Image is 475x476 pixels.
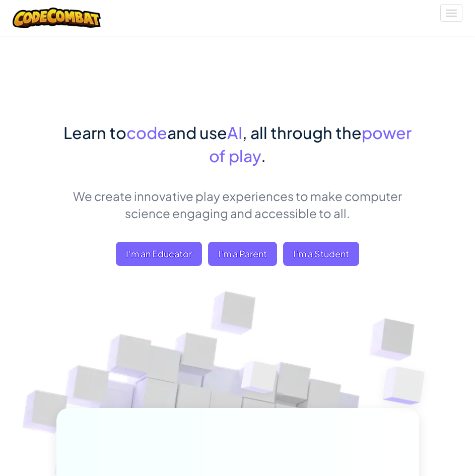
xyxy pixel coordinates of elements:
span: Learn to [63,122,126,143]
span: AI [227,122,242,143]
p: We create innovative play experiences to make computer science engaging and accessible to all. [56,187,419,222]
img: Overlap cubes [220,339,298,421]
span: code [126,122,167,143]
span: , all through the [242,122,362,143]
a: I'm a Parent [208,242,277,266]
a: I'm an Educator [116,242,202,266]
img: CodeCombat logo [13,8,101,28]
span: . [261,146,266,166]
span: and use [167,122,227,143]
button: I'm a Student [283,242,359,266]
img: Overlap cubes [361,341,455,432]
